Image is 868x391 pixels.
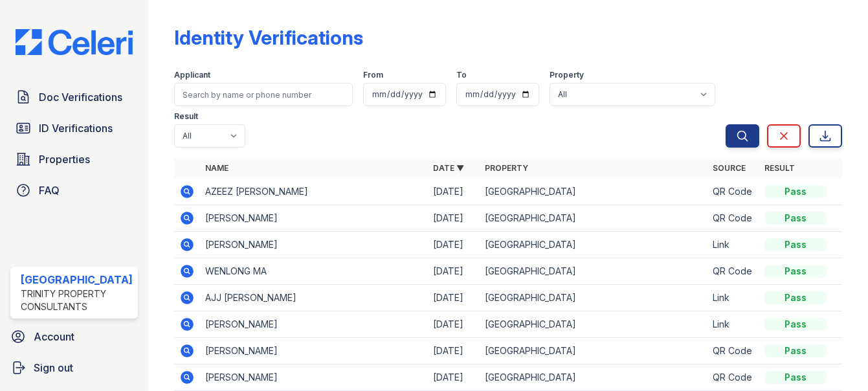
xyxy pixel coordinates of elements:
td: [DATE] [428,205,480,232]
div: Pass [764,318,827,331]
a: FAQ [10,177,138,203]
td: [DATE] [428,258,480,285]
td: QR Code [707,205,759,232]
td: [PERSON_NAME] [200,311,428,338]
div: Pass [764,291,827,304]
a: Doc Verifications [10,84,138,110]
div: Pass [764,265,827,278]
a: Name [205,163,228,173]
td: [PERSON_NAME] [200,205,428,232]
span: Doc Verifications [39,89,122,105]
div: Trinity Property Consultants [21,287,133,313]
div: Pass [764,212,827,225]
td: QR Code [707,364,759,391]
label: Result [174,111,198,122]
td: [GEOGRAPHIC_DATA] [480,205,707,232]
td: [PERSON_NAME] [200,338,428,364]
label: Applicant [174,70,210,80]
td: [GEOGRAPHIC_DATA] [480,258,707,285]
td: QR Code [707,258,759,285]
label: Property [550,70,584,80]
span: Account [34,329,74,344]
div: Pass [764,185,827,198]
td: [GEOGRAPHIC_DATA] [480,311,707,338]
div: Pass [764,371,827,384]
td: Link [707,232,759,258]
div: [GEOGRAPHIC_DATA] [21,272,133,287]
label: From [363,70,383,80]
span: Sign out [34,360,73,375]
a: Properties [10,146,138,172]
span: FAQ [39,183,60,198]
a: Account [5,324,143,350]
td: QR Code [707,179,759,205]
span: Properties [39,151,90,167]
td: [GEOGRAPHIC_DATA] [480,364,707,391]
label: To [456,70,467,80]
td: [DATE] [428,311,480,338]
a: Date ▼ [433,163,464,173]
td: [DATE] [428,338,480,364]
td: [GEOGRAPHIC_DATA] [480,285,707,311]
td: Link [707,285,759,311]
a: Sign out [5,355,143,381]
td: [GEOGRAPHIC_DATA] [480,179,707,205]
td: [GEOGRAPHIC_DATA] [480,232,707,258]
td: [GEOGRAPHIC_DATA] [480,338,707,364]
td: [PERSON_NAME] [200,364,428,391]
a: Result [764,163,795,173]
span: ID Verifications [39,120,113,136]
a: Property [485,163,528,173]
a: Source [713,163,746,173]
div: Identity Verifications [174,26,363,49]
td: AJJ [PERSON_NAME] [200,285,428,311]
div: Pass [764,344,827,357]
td: [DATE] [428,285,480,311]
img: CE_Logo_Blue-a8612792a0a2168367f1c8372b55b34899dd931a85d93a1a3d3e32e68fde9ad4.png [5,29,143,56]
td: QR Code [707,338,759,364]
td: [DATE] [428,232,480,258]
input: Search by name or phone number [174,83,353,106]
td: [DATE] [428,364,480,391]
td: WENLONG MA [200,258,428,285]
td: [DATE] [428,179,480,205]
a: ID Verifications [10,115,138,141]
td: AZEEZ [PERSON_NAME] [200,179,428,205]
td: Link [707,311,759,338]
td: [PERSON_NAME] [200,232,428,258]
div: Pass [764,238,827,251]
